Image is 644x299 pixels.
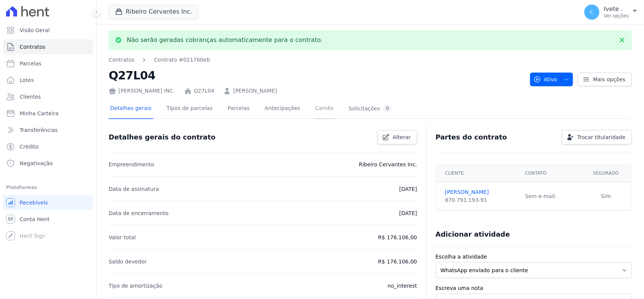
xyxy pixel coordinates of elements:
[20,110,58,117] span: Minha Carteira
[109,56,210,64] nav: Breadcrumb
[3,139,93,154] a: Crédito
[445,196,516,204] div: 870.791.193-91
[109,257,147,266] p: Saldo devedor
[347,99,393,119] a: Solicitações0
[399,209,417,218] p: [DATE]
[436,133,507,142] h3: Partes do contrato
[387,281,417,290] p: no_interest
[154,56,210,64] a: Contrato #021760eb
[349,105,392,112] div: Solicitações
[20,199,48,206] span: Recebíveis
[521,164,581,182] th: Contato
[109,56,524,64] nav: Breadcrumb
[580,182,632,211] td: Sim
[127,36,323,44] p: Não serão geradas cobranças automaticamente para o contrato.
[233,87,277,95] a: [PERSON_NAME]
[593,76,626,83] span: Mais opções
[3,195,93,210] a: Recebíveis
[604,5,629,13] p: Ivete .
[165,99,214,119] a: Tipos de parcelas
[109,160,154,169] p: Empreendimento
[521,182,581,211] td: Sem e-mail.
[3,89,93,104] a: Clientes
[578,73,632,86] a: Mais opções
[577,133,626,141] span: Trocar titularidade
[562,130,632,144] a: Trocar titularidade
[399,184,417,194] p: [DATE]
[533,73,558,86] span: Ativo
[3,73,93,88] a: Lotes
[590,9,594,15] span: I.
[20,76,34,84] span: Lotes
[383,105,392,112] div: 0
[6,183,90,192] div: Plataformas
[20,126,58,134] span: Transferências
[109,184,159,194] p: Data de assinatura
[3,106,93,121] a: Minha Carteira
[445,188,516,196] a: [PERSON_NAME]
[109,87,175,95] div: [PERSON_NAME] INC.
[314,99,335,119] a: Carnês
[194,87,214,95] a: Q27L04
[436,164,521,182] th: Cliente
[377,130,417,144] a: Alterar
[109,209,169,218] p: Data de encerramento
[20,93,41,101] span: Clientes
[436,230,510,239] h3: Adicionar atividade
[393,133,411,141] span: Alterar
[3,156,93,171] a: Negativação
[580,164,632,182] th: Segurado
[3,122,93,138] a: Transferências
[109,233,136,242] p: Valor total
[3,56,93,71] a: Parcelas
[109,56,134,64] a: Contratos
[604,13,629,19] p: Ver opções
[20,215,49,223] span: Conta Hent
[20,43,45,51] span: Contratos
[109,281,163,290] p: Tipo de amortização
[436,253,632,261] label: Escolha a atividade
[109,133,215,142] h3: Detalhes gerais do contrato
[578,2,644,23] button: I. Ivete . Ver opções
[378,257,417,266] p: R$ 176.106,00
[109,67,524,84] h2: Q27L04
[20,26,50,34] span: Visão Geral
[20,160,53,167] span: Negativação
[436,284,632,292] label: Escreva uma nota
[109,99,153,119] a: Detalhes gerais
[20,143,39,150] span: Crédito
[530,73,573,86] button: Ativo
[109,5,198,19] button: Ribeiro Cervantes Inc.
[263,99,302,119] a: Antecipações
[3,212,93,227] a: Conta Hent
[20,60,41,67] span: Parcelas
[3,39,93,54] a: Contratos
[3,23,93,38] a: Visão Geral
[226,99,251,119] a: Parcelas
[378,233,417,242] p: R$ 176.106,00
[359,160,417,169] p: Ribeiro Cervantes Inc.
